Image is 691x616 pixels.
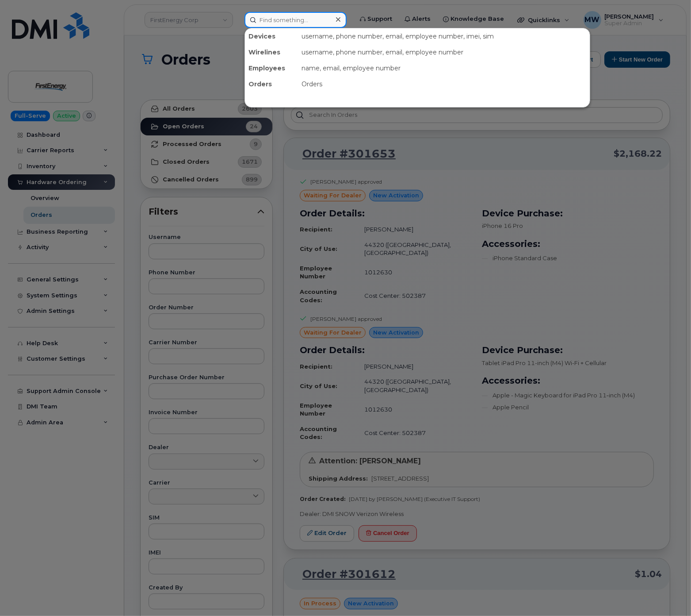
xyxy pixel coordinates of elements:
[298,60,590,76] div: name, email, employee number
[245,44,298,60] div: Wirelines
[298,44,590,60] div: username, phone number, email, employee number
[245,76,298,92] div: Orders
[298,28,590,44] div: username, phone number, email, employee number, imei, sim
[653,577,684,609] iframe: Messenger Launcher
[245,28,298,44] div: Devices
[298,76,590,92] div: Orders
[245,60,298,76] div: Employees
